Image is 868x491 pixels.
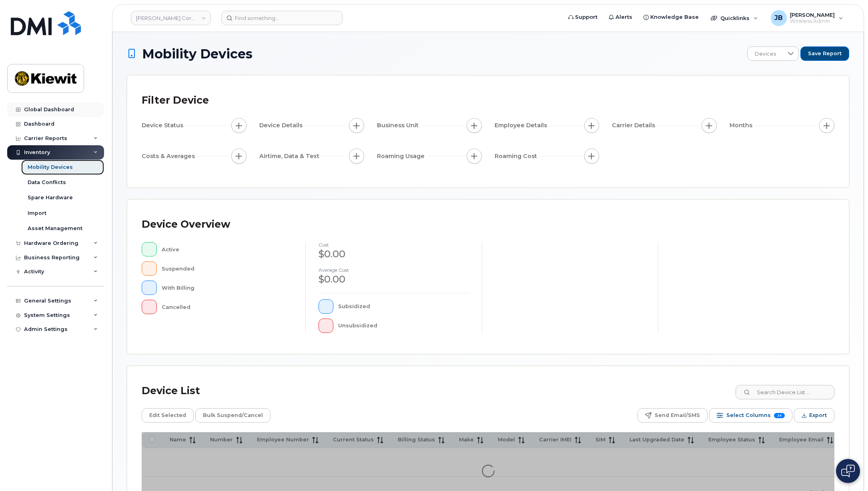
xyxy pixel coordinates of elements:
span: Roaming Usage [377,152,427,160]
div: Device Overview [142,214,230,235]
span: Save Report [808,50,842,57]
img: Open chat [841,465,855,477]
span: Months [730,121,755,130]
div: Filter Device [142,90,209,111]
span: Costs & Averages [142,152,197,160]
span: Bulk Suspend/Cancel [203,409,263,421]
button: Export [794,408,834,423]
div: Suspended [162,261,293,276]
div: Cancelled [162,300,293,314]
h4: Average cost [319,267,469,273]
button: Bulk Suspend/Cancel [195,408,271,423]
span: Business Unit [377,121,421,130]
span: Mobility Devices [142,47,253,61]
span: Device Details [259,121,305,130]
div: With Billing [162,281,293,295]
span: Carrier Details [612,121,658,130]
div: Subsidized [338,299,469,314]
button: Select Columns 26 [709,408,792,423]
div: $0.00 [319,247,469,261]
span: Export [809,409,827,421]
span: Device Status [142,121,186,130]
button: Edit Selected [142,408,194,423]
input: Search Device List ... [736,385,834,399]
div: Unsubsidized [338,319,469,333]
span: Edit Selected [149,409,186,421]
span: Employee Details [495,121,549,130]
span: Roaming Cost [495,152,539,160]
div: Active [162,242,293,257]
span: 26 [774,413,785,418]
span: Select Columns [726,409,771,421]
h4: cost [319,242,469,247]
div: Device List [142,381,200,401]
div: $0.00 [319,273,469,286]
span: Devices [748,47,783,61]
span: Send Email/SMS [655,409,700,421]
button: Save Report [800,46,849,61]
button: Send Email/SMS [637,408,708,423]
span: Airtime, Data & Text [259,152,322,160]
